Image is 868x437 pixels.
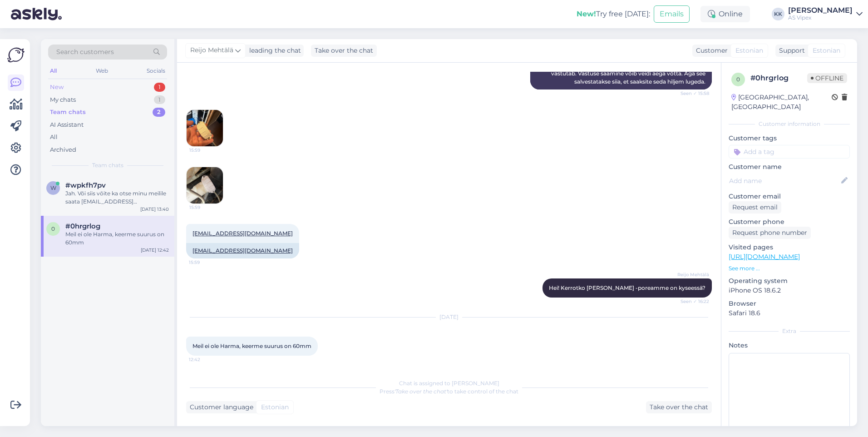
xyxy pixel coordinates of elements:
[729,120,850,128] div: Customer information
[140,206,169,213] div: [DATE] 13:40
[187,167,223,204] img: Attachment
[246,46,301,55] div: leading the chat
[48,65,59,77] div: All
[189,356,223,363] span: 12:42
[729,286,850,295] p: iPhone OS 18.6.2
[186,313,712,321] div: [DATE]
[50,133,58,142] div: All
[50,95,76,104] div: My chats
[145,65,167,77] div: Socials
[154,95,165,104] div: 1
[261,402,289,412] span: Estonian
[192,230,293,237] a: [EMAIL_ADDRESS][DOMAIN_NAME]
[729,253,800,261] a: [URL][DOMAIN_NAME]
[692,46,728,55] div: Customer
[729,192,850,201] p: Customer email
[788,7,853,14] div: [PERSON_NAME]
[189,259,223,266] span: 15:59
[189,204,223,211] span: 15:59
[813,46,840,55] span: Estonian
[788,14,853,21] div: AS Vipex
[530,58,712,89] div: Suunan selle küsimuse kolleegile, kes selle teema eest vastutab. Vastuse saamine võib veidi aega ...
[735,46,763,55] span: Estonian
[729,341,850,350] p: Notes
[675,90,709,97] span: Seen ✓ 15:58
[192,247,293,254] a: [EMAIL_ADDRESS][DOMAIN_NAME]
[729,134,850,143] p: Customer tags
[729,264,850,273] p: See more ...
[577,9,650,20] div: Try free [DATE]:
[189,147,223,154] span: 15:59
[675,298,709,305] span: Seen ✓ 16:22
[549,284,705,291] span: Hei! Kerrotko [PERSON_NAME] -poreamme on kyseessä?
[772,8,784,20] div: KK
[700,6,750,22] div: Online
[187,110,223,146] img: Attachment
[729,243,850,252] p: Visited pages
[729,276,850,286] p: Operating system
[729,176,839,186] input: Add name
[395,388,447,395] i: 'Take over the chat'
[190,45,233,55] span: Reijo Mehtälä
[65,181,106,189] span: #wpkfh7pv
[192,343,311,349] span: Meil ei ole Harma, keerme suurus on 60mm
[50,83,64,92] div: New
[186,402,253,412] div: Customer language
[729,327,850,335] div: Extra
[50,108,86,117] div: Team chats
[399,380,499,387] span: Chat is assigned to [PERSON_NAME]
[731,93,832,112] div: [GEOGRAPHIC_DATA], [GEOGRAPHIC_DATA]
[380,388,518,395] span: Press to take control of the chat
[65,189,169,206] div: Jah. Või siis võite ka otse minu meilile saata [EMAIL_ADDRESS][DOMAIN_NAME]
[311,45,377,57] div: Take over the chat
[51,225,55,232] span: 0
[654,5,690,23] button: Emails
[65,222,100,230] span: #0hrgrlog
[141,247,169,253] div: [DATE] 12:42
[729,145,850,159] input: Add a tag
[577,10,596,18] b: New!
[729,162,850,172] p: Customer name
[50,184,56,191] span: w
[154,83,165,92] div: 1
[675,271,709,278] span: Reijo Mehtälä
[736,76,740,83] span: 0
[729,217,850,227] p: Customer phone
[729,308,850,318] p: Safari 18.6
[65,230,169,247] div: Meil ei ole Harma, keerme suurus on 60mm
[729,299,850,308] p: Browser
[7,46,25,64] img: Askly Logo
[92,161,123,169] span: Team chats
[94,65,110,77] div: Web
[50,120,84,129] div: AI Assistant
[788,7,863,21] a: [PERSON_NAME]AS Vipex
[729,227,811,239] div: Request phone number
[775,46,805,55] div: Support
[153,108,165,117] div: 2
[807,73,847,83] span: Offline
[729,201,781,214] div: Request email
[646,401,712,413] div: Take over the chat
[50,145,76,154] div: Archived
[750,73,807,84] div: # 0hrgrlog
[56,47,114,57] span: Search customers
